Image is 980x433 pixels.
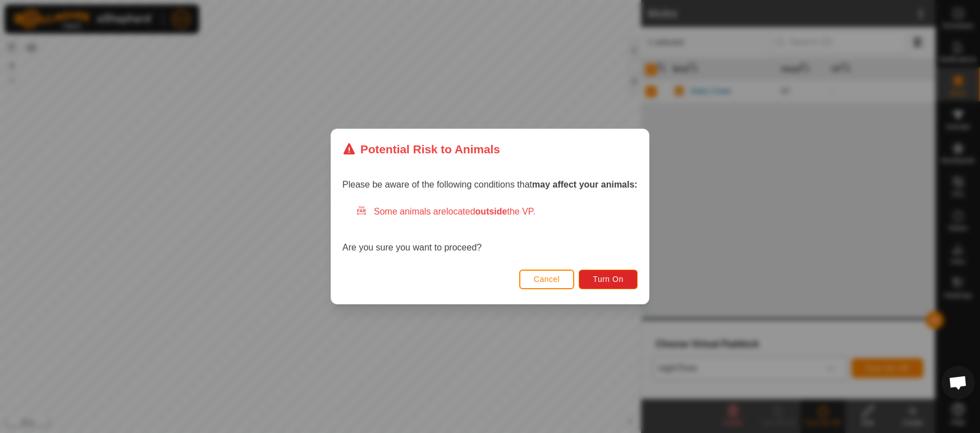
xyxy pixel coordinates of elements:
span: Cancel [534,275,560,284]
strong: may affect your animals: [532,180,638,189]
strong: outside [475,207,507,216]
div: Are you sure you want to proceed? [342,205,638,254]
button: Cancel [519,270,575,289]
button: Turn On [579,270,638,289]
span: located the VP. [446,207,535,216]
span: Turn On [593,275,624,284]
div: Some animals are [356,205,638,218]
span: Please be aware of the following conditions that [342,180,638,189]
a: Open chat [941,366,975,399]
div: Potential Risk to Animals [342,140,500,158]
